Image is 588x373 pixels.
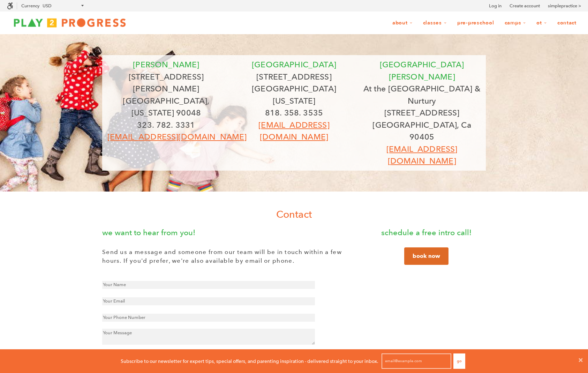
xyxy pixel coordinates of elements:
[121,357,378,365] p: Subscribe to our newsletter for expert tips, special offers, and parenting inspiration - delivere...
[500,16,531,30] a: Camps
[489,2,502,9] a: Log in
[107,119,225,131] p: 323. 782. 3331
[107,132,247,142] a: [EMAIL_ADDRESS][DOMAIN_NAME]
[107,71,225,95] p: [STREET_ADDRESS][PERSON_NAME]
[363,107,481,119] p: [STREET_ADDRESS]
[102,314,315,322] input: Your Phone Number
[363,83,481,107] p: At the [GEOGRAPHIC_DATA] & Nurtury
[548,2,581,9] a: simplepractice >
[386,144,457,166] a: [EMAIL_ADDRESS][DOMAIN_NAME]
[102,297,315,305] input: Your Email
[258,120,329,142] a: [EMAIL_ADDRESS][DOMAIN_NAME]
[102,281,315,289] input: Your Name
[388,16,417,30] a: About
[532,16,551,30] a: OT
[404,247,448,265] a: book now
[553,16,581,30] a: Contact
[133,60,199,69] font: [PERSON_NAME]
[235,83,353,107] p: [GEOGRAPHIC_DATA][US_STATE]
[367,226,486,239] p: schedule a free intro call!
[453,353,465,369] button: Go
[380,60,464,82] font: [GEOGRAPHIC_DATA][PERSON_NAME]
[21,3,39,8] label: Currency
[7,16,133,30] img: Play2Progress logo
[102,248,353,266] p: Send us a message and someone from our team will be in touch within a few hours. If you'd prefer,...
[382,353,451,369] input: email@example.com
[510,2,540,9] a: Create account
[453,16,499,30] a: Pre-Preschool
[252,60,336,69] span: [GEOGRAPHIC_DATA]
[363,119,481,143] p: [GEOGRAPHIC_DATA], Ca 90405
[107,95,225,119] p: [GEOGRAPHIC_DATA], [US_STATE] 90048
[102,226,353,239] p: we want to hear from you!
[419,16,451,30] a: Classes
[235,107,353,119] p: 818. 358. 3535
[235,71,353,83] p: [STREET_ADDRESS]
